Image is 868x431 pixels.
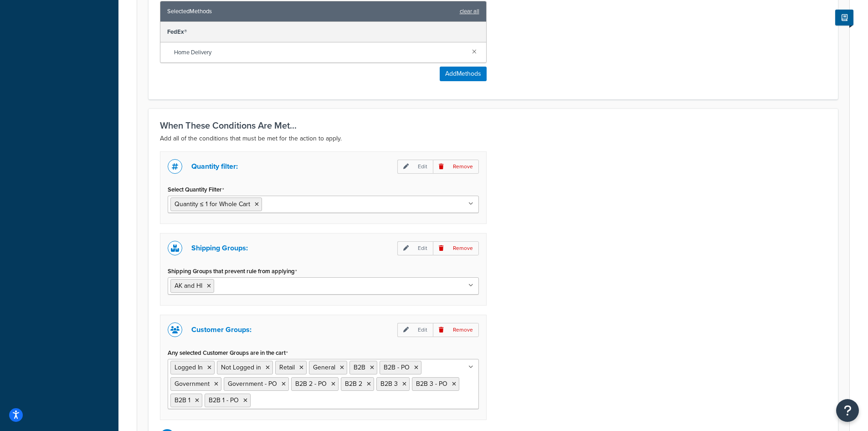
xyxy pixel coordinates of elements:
span: B2B 1 [175,395,190,405]
span: B2B 1 - PO [209,395,239,405]
h3: When These Conditions Are Met... [160,120,827,130]
label: Shipping Groups that prevent rule from applying [168,268,297,275]
p: Edit [397,241,433,255]
span: B2B [354,363,365,372]
span: B2B - PO [384,363,410,372]
p: Remove [433,160,479,174]
span: Logged In [175,363,203,372]
div: FedEx® [160,22,486,42]
p: Quantity filter: [191,160,238,173]
p: Customer Groups: [191,323,252,336]
p: Edit [397,323,433,337]
span: General [313,363,335,372]
label: Any selected Customer Groups are in the cart [168,349,288,357]
span: B2B 3 [380,379,398,389]
span: Not Logged in [221,363,261,372]
span: Government - PO [228,379,277,389]
span: AK and HI [175,281,202,291]
label: Select Quantity Filter [168,186,224,193]
span: B2B 3 - PO [416,379,447,389]
p: Remove [433,241,479,255]
button: AddMethods [440,67,487,81]
span: Quantity ≤ 1 for Whole Cart [175,199,250,209]
a: clear all [460,5,479,18]
p: Shipping Groups: [191,242,248,254]
p: Add all of the conditions that must be met for the action to apply. [160,133,827,144]
span: Government [175,379,210,389]
span: Home Delivery [174,46,465,59]
p: Remove [433,323,479,337]
span: Selected Methods [167,5,455,18]
span: B2B 2 [345,379,362,389]
button: Show Help Docs [835,10,853,26]
span: B2B 2 - PO [295,379,327,389]
span: Retail [279,363,295,372]
p: Edit [397,160,433,174]
button: Open Resource Center [836,399,859,422]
